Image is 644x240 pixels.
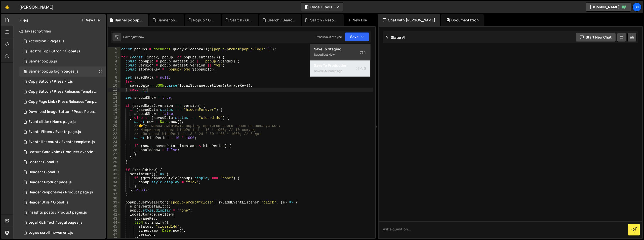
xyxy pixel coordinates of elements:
[108,132,120,136] div: 22
[108,55,120,59] div: 3
[230,18,252,23] div: Search / Global.js
[28,160,58,164] div: Footer / Global.js
[19,66,106,77] div: 9427/47910.js
[28,79,73,84] div: Copy Button / Press kit.js
[108,156,120,160] div: 28
[19,208,106,218] div: 9427/23957.js
[19,137,106,147] div: 9427/24082.js
[19,117,106,127] div: 9427/45053.js
[28,170,59,175] div: Header / Global.js
[108,92,120,96] div: 12
[115,18,142,23] div: Banner popup login pages.js
[28,49,80,54] div: Back to Top Button / Global.js
[586,3,631,12] a: [DOMAIN_NAME]
[108,160,120,164] div: 29
[28,220,83,225] div: Legal Rich Text / Legal pages.js
[378,14,440,26] div: Chat with [PERSON_NAME]
[1,1,13,13] a: 🤙
[314,52,366,58] div: Saved
[108,80,120,84] div: 9
[19,56,106,66] div: 9427/46576.js
[108,148,120,152] div: 26
[301,3,343,12] button: Code + Tools
[19,218,106,228] div: 9427/22618.js
[28,190,93,195] div: Header Responsive / Product page.js
[108,152,120,156] div: 27
[310,18,338,23] div: Search / Resourses pages.js
[19,147,107,157] div: 9427/22336.js
[108,225,120,229] div: 45
[19,157,106,167] div: 9427/21318.js
[108,51,120,55] div: 2
[132,35,144,39] div: just now
[193,18,215,23] div: Popup / Global.js
[28,130,81,134] div: Events Filters / Events page.js
[19,87,107,97] div: 9427/21755.js
[19,46,106,56] div: 9427/21383.js
[28,69,78,74] div: Banner popup login pages.js
[28,99,98,104] div: Copy Page Link / Press Releases Template.js
[28,39,64,44] div: Accordion / Pages.js
[310,60,370,77] button: Save to ProductionS Saved6 minutes ago
[108,116,120,120] div: 18
[441,14,484,26] div: Documentation
[323,69,342,73] div: 6 minutes ago
[108,96,120,100] div: 13
[19,177,106,187] div: 9427/22099.js
[28,230,73,235] div: Logos scroll movement.js
[323,52,335,57] div: just now
[108,200,120,204] div: 39
[632,3,641,12] a: Sh
[108,124,120,128] div: 20
[108,128,120,132] div: 21
[108,88,120,92] div: 11
[19,97,107,107] div: 9427/21763.js
[108,67,120,72] div: 6
[314,63,366,68] div: Save to Production
[108,213,120,217] div: 42
[108,188,120,192] div: 36
[28,120,76,124] div: Event slider / Home page.js
[108,233,120,237] div: 47
[19,17,28,23] h2: Files
[108,108,120,112] div: 16
[360,50,366,55] span: S
[348,18,369,23] div: New File
[108,47,120,51] div: 1
[123,35,144,39] div: Saved
[108,209,120,213] div: 41
[108,136,120,140] div: 23
[314,68,366,74] div: Saved
[28,110,98,114] div: Download Image Button / Press Release Template.js
[81,18,100,22] button: New File
[108,164,120,168] div: 30
[345,32,369,41] button: Save
[19,4,54,10] div: [PERSON_NAME]
[19,107,107,117] div: 9427/21765.js
[28,180,72,185] div: Header / Product page.js
[310,44,370,60] button: Save to StagingS Savedjust now
[28,150,98,154] div: Feature Card Anim / Products overview page.js
[19,197,106,208] div: 9427/22236.js
[108,168,120,172] div: 31
[314,47,366,52] div: Save to Staging
[108,229,120,233] div: 46
[108,192,120,196] div: 37
[19,127,106,137] div: 9427/23776.js
[108,59,120,63] div: 4
[108,180,120,184] div: 34
[19,77,106,87] div: 9427/33041.js
[157,18,178,23] div: Banner popup.js
[28,59,57,64] div: Banner popup.js
[108,72,120,76] div: 7
[316,35,342,39] div: Prod is out of sync
[108,196,120,200] div: 38
[108,217,120,221] div: 43
[108,176,120,180] div: 33
[108,100,120,104] div: 14
[385,35,406,40] h2: Slater AI
[108,112,120,116] div: 17
[28,210,87,215] div: Insights posts / Product pages.js
[13,26,106,36] div: Javascript files
[28,200,68,205] div: Header Utils / Global.js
